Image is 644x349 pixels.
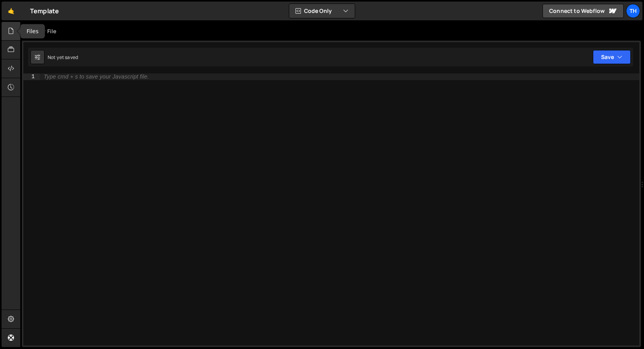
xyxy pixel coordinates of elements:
[626,4,640,18] a: Th
[20,24,45,39] div: Files
[30,6,59,16] div: Template
[593,50,631,64] button: Save
[48,54,78,61] div: Not yet saved
[44,74,149,80] div: Type cmd + s to save your Javascript file.
[2,2,21,20] a: 🤙
[23,73,40,80] div: 1
[543,4,624,18] a: Connect to Webflow
[289,4,355,18] button: Code Only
